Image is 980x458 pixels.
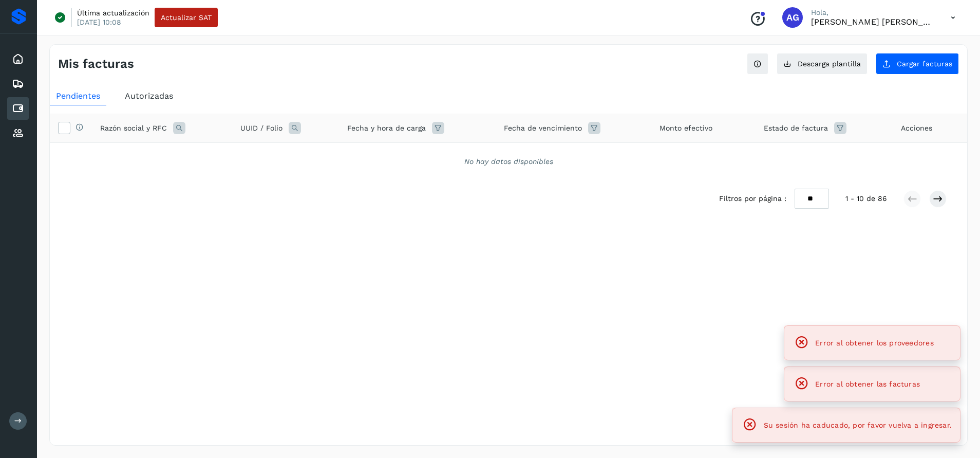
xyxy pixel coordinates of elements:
span: Filtros por página : [719,193,786,204]
p: Última actualización [77,8,149,17]
span: Su sesión ha caducado, por favor vuelva a ingresar. [764,421,952,429]
span: Error al obtener los proveedores [815,339,934,347]
span: Fecha y hora de carga [347,123,426,134]
p: [DATE] 10:08 [77,17,121,27]
div: No hay datos disponibles [63,156,954,167]
h4: Mis facturas [58,57,134,71]
span: 1 - 10 de 86 [845,193,887,204]
button: Cargar facturas [876,53,959,75]
span: Acciones [901,123,932,134]
span: Autorizadas [125,91,173,101]
div: Inicio [7,48,29,70]
span: Error al obtener las facturas [815,380,920,388]
span: Cargar facturas [897,60,952,67]
div: Embarques [7,72,29,95]
p: Hola, [811,8,934,17]
p: Abigail Gonzalez Leon [811,17,934,27]
div: Proveedores [7,122,29,144]
div: Cuentas por pagar [7,97,29,120]
span: Fecha de vencimiento [504,123,582,134]
span: Pendientes [56,91,100,101]
span: Estado de factura [764,123,828,134]
span: Actualizar SAT [161,14,212,21]
button: Descarga plantilla [777,53,868,75]
span: Descarga plantilla [798,60,861,67]
span: Monto efectivo [659,123,712,134]
span: UUID / Folio [240,123,282,134]
span: Razón social y RFC [100,123,167,134]
button: Actualizar SAT [155,8,218,27]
